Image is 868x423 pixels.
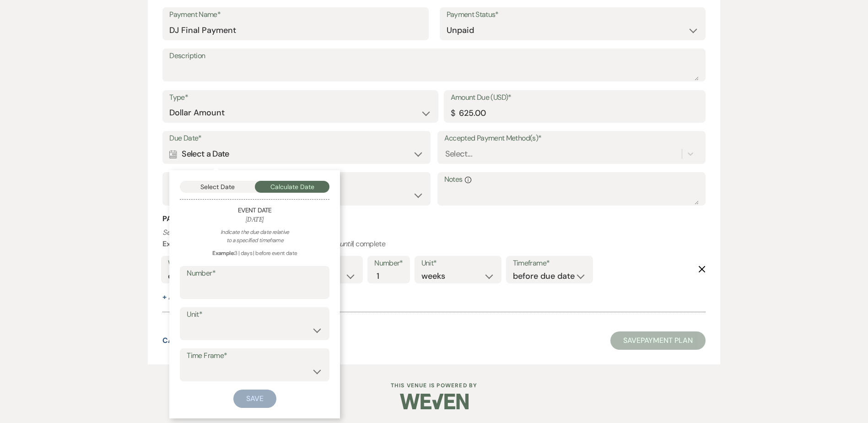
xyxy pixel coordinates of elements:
button: Cancel [162,337,192,344]
label: Who would you like to remind?* [168,257,264,270]
p: : weekly | | 2 | months | before event date | | complete [162,227,705,250]
button: Calculate Date [255,181,330,193]
label: Number* [187,267,323,280]
b: Example [162,239,191,249]
label: Payment Status* [447,8,699,22]
strong: Example: [212,249,234,257]
div: Select... [445,148,472,160]
button: + AddAnotherReminder [162,293,253,301]
div: 3 | days | before event date [180,249,329,257]
h5: Event Date [180,206,329,215]
label: Unit* [187,308,323,321]
img: Weven Logo [400,385,469,418]
label: Notes [444,173,699,186]
label: Time Frame* [187,349,323,363]
label: Amount Due (USD)* [451,91,699,104]
button: SavePayment Plan [610,331,706,350]
label: Number* [374,257,403,270]
div: Select a Date [169,145,424,163]
i: until [340,239,353,249]
label: Description [169,49,698,63]
label: Due Date* [169,132,424,145]
button: Select Date [180,181,255,193]
label: Accepted Payment Method(s)* [444,132,699,145]
label: Type* [169,91,431,104]
label: Unit* [421,257,495,270]
h6: [DATE] [180,215,329,224]
button: Save [233,390,276,408]
label: Payment Name* [169,8,421,22]
label: Timeframe* [513,257,586,270]
h3: Payment Reminder [162,214,705,224]
div: Indicate the due date relative to a specified timeframe [180,228,329,244]
i: Set reminders for this task. [162,228,244,237]
div: $ [451,107,455,119]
